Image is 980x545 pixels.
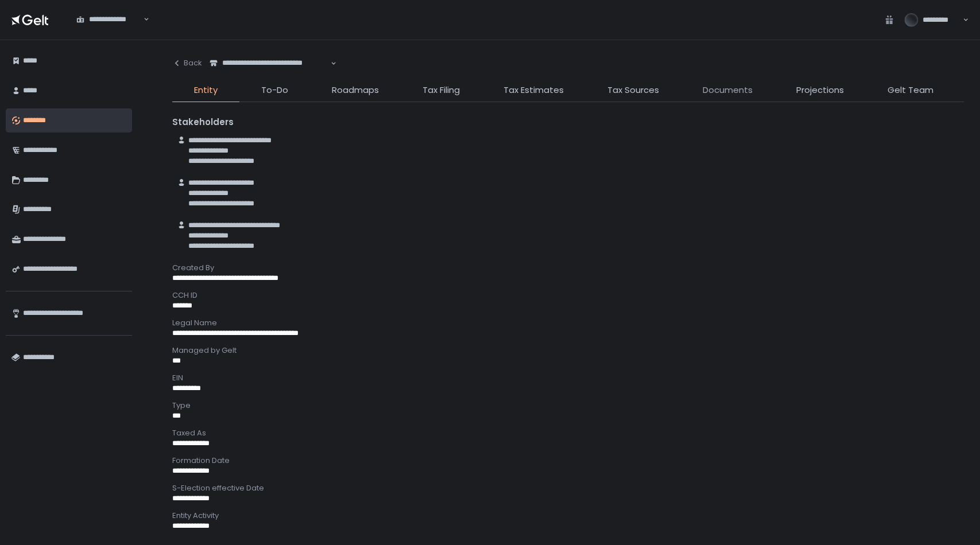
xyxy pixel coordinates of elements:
[172,373,964,383] div: EIN
[194,84,218,97] span: Entity
[172,116,964,129] div: Stakeholders
[796,84,844,97] span: Projections
[172,456,964,466] div: Formation Date
[423,84,460,97] span: Tax Filing
[210,68,330,80] input: Search for option
[172,290,964,301] div: CCH ID
[172,58,202,68] div: Back
[172,511,964,521] div: Entity Activity
[202,52,336,75] div: Search for option
[69,8,149,32] div: Search for option
[703,84,753,97] span: Documents
[888,84,933,97] span: Gelt Team
[172,318,964,328] div: Legal Name
[172,52,202,75] button: Back
[503,84,564,97] span: Tax Estimates
[76,25,142,36] input: Search for option
[172,400,964,411] div: Type
[261,84,288,97] span: To-Do
[172,483,964,493] div: S-Election effective Date
[172,428,964,438] div: Taxed As
[607,84,659,97] span: Tax Sources
[172,345,964,356] div: Managed by Gelt
[172,263,964,273] div: Created By
[332,84,379,97] span: Roadmaps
